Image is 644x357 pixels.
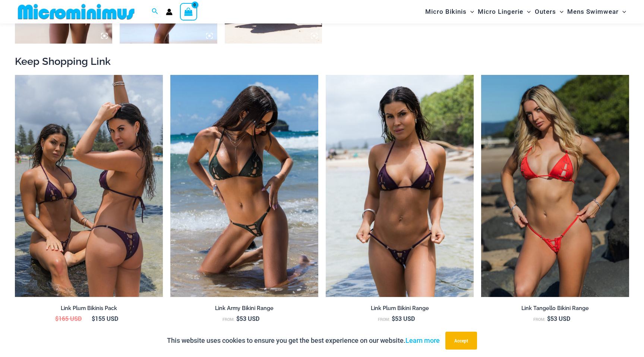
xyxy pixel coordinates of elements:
[533,2,565,21] a: OutersMenu ToggleMenu Toggle
[236,315,240,322] span: $
[423,2,476,21] a: Micro BikinisMenu ToggleMenu Toggle
[535,2,556,21] span: Outers
[55,315,59,322] span: $
[556,2,563,21] span: Menu Toggle
[481,305,629,315] a: Link Tangello Bikini Range
[425,2,467,21] span: Micro Bikinis
[15,75,163,297] a: Bikini Pack PlumLink Plum 3070 Tri Top 4580 Micro 04Link Plum 3070 Tri Top 4580 Micro 04
[15,75,163,297] img: Bikini Pack Plum
[92,315,118,322] bdi: 155 USD
[523,2,531,21] span: Menu Toggle
[405,337,440,344] a: Learn more
[92,315,95,322] span: $
[15,305,163,312] h2: Link Plum Bikinis Pack
[392,315,415,322] bdi: 53 USD
[55,315,82,322] bdi: 165 USD
[533,317,545,322] span: From:
[167,335,440,346] p: This website uses cookies to ensure you get the best experience on our website.
[392,315,395,322] span: $
[481,305,629,312] h2: Link Tangello Bikini Range
[481,75,629,297] img: Link Tangello 8650 One Piece Monokini 12
[15,3,138,20] img: MM SHOP LOGO FLAT
[222,317,234,322] span: From:
[547,315,570,322] bdi: 53 USD
[166,9,173,15] a: Account icon link
[170,305,318,315] a: Link Army Bikini Range
[481,75,629,297] a: Link Tangello 3070 Tri Top 4580 Micro 01Link Tangello 8650 One Piece Monokini 12Link Tangello 865...
[547,315,550,322] span: $
[236,315,259,322] bdi: 53 USD
[326,305,474,312] h2: Link Plum Bikini Range
[378,317,390,322] span: From:
[476,2,533,21] a: Micro LingerieMenu ToggleMenu Toggle
[445,332,477,350] button: Accept
[478,2,523,21] span: Micro Lingerie
[619,2,626,21] span: Menu Toggle
[15,55,629,68] h2: Keep Shopping Link
[152,7,158,16] a: Search icon link
[565,2,628,21] a: Mens SwimwearMenu ToggleMenu Toggle
[15,305,163,315] a: Link Plum Bikinis Pack
[170,305,318,312] h2: Link Army Bikini Range
[326,75,474,297] img: Link Plum 3070 Tri Top 4580 Micro 01
[326,75,474,297] a: Link Plum 3070 Tri Top 4580 Micro 01Link Plum 3070 Tri Top 4580 Micro 05Link Plum 3070 Tri Top 45...
[326,305,474,315] a: Link Plum Bikini Range
[422,1,629,22] nav: Site Navigation
[467,2,474,21] span: Menu Toggle
[180,3,197,20] a: View Shopping Cart, empty
[170,75,318,297] a: Link Army 3070 Tri Top 2031 Cheeky 08Link Army 3070 Tri Top 2031 Cheeky 10Link Army 3070 Tri Top ...
[567,2,619,21] span: Mens Swimwear
[170,75,318,297] img: Link Army 3070 Tri Top 2031 Cheeky 08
